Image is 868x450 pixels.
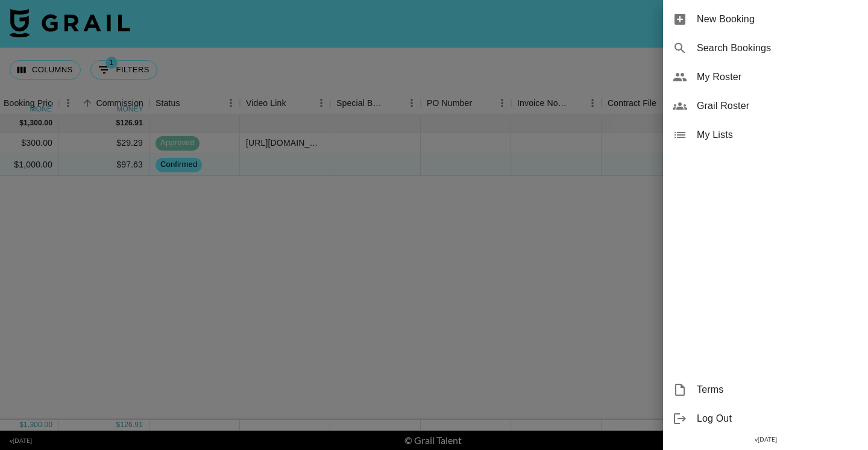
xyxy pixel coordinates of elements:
div: Log Out [663,404,868,433]
div: Grail Roster [663,92,868,120]
div: Search Bookings [663,34,868,63]
div: Terms [663,375,868,404]
span: My Roster [697,70,858,84]
div: My Roster [663,63,868,92]
div: New Booking [663,5,868,34]
span: My Lists [697,128,858,142]
span: Grail Roster [697,99,858,113]
span: Log Out [697,411,858,426]
span: Search Bookings [697,41,858,55]
span: Terms [697,383,858,397]
div: v [DATE] [663,433,868,446]
div: My Lists [663,120,868,149]
span: New Booking [697,12,858,27]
